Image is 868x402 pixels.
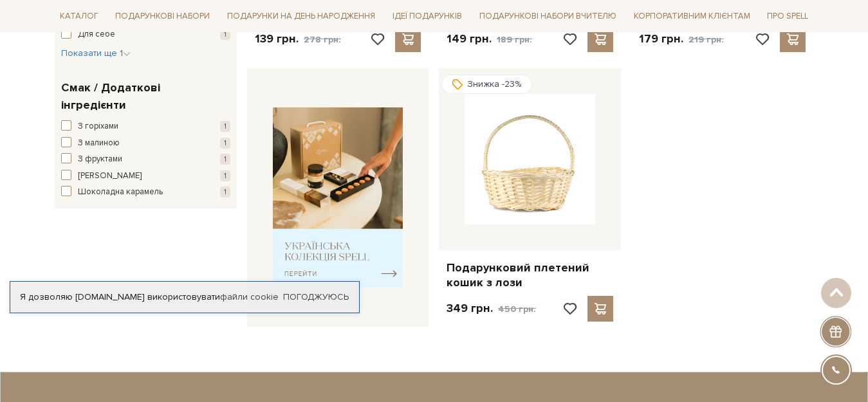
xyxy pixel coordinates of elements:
[10,291,359,303] div: Я дозволяю [DOMAIN_NAME] використовувати
[78,153,122,166] span: З фруктами
[61,153,230,166] button: З фруктами 1
[220,187,230,197] span: 1
[498,304,536,315] span: 450 грн.
[220,138,230,149] span: 1
[273,107,403,288] img: banner
[255,32,341,47] p: 139 грн.
[688,34,724,45] span: 219 грн.
[220,170,230,181] span: 1
[447,260,613,291] a: Подарунковий плетений кошик з лози
[447,32,532,47] p: 149 грн.
[61,79,227,114] span: Смак / Додаткові інгредієнти
[61,47,131,60] button: Показати ще 1
[61,137,230,150] button: З малиною 1
[78,120,118,133] span: З горіхами
[639,32,724,47] p: 179 грн.
[110,6,215,26] a: Подарункові набори
[61,186,230,199] button: Шоколадна карамель 1
[474,5,622,27] a: Подарункові набори Вчителю
[78,28,115,41] span: Для себе
[497,34,532,45] span: 189 грн.
[61,28,230,41] button: Для себе 1
[78,186,163,199] span: Шоколадна карамель
[61,48,131,59] span: Показати ще 1
[222,6,380,26] a: Подарунки на День народження
[387,6,467,26] a: Ідеї подарунків
[304,34,341,45] span: 278 грн.
[78,170,142,183] span: [PERSON_NAME]
[220,154,230,165] span: 1
[55,6,104,26] a: Каталог
[61,170,230,183] button: [PERSON_NAME] 1
[78,137,120,150] span: З малиною
[629,6,755,26] a: Корпоративним клієнтам
[61,120,230,133] button: З горіхами 1
[283,291,349,303] a: Погоджуюсь
[220,291,279,302] a: файли cookie
[762,6,813,26] a: Про Spell
[447,301,536,316] p: 349 грн.
[441,75,532,94] div: Знижка -23%
[220,29,230,40] span: 1
[465,94,595,224] img: Подарунковий плетений кошик з лози
[220,121,230,132] span: 1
